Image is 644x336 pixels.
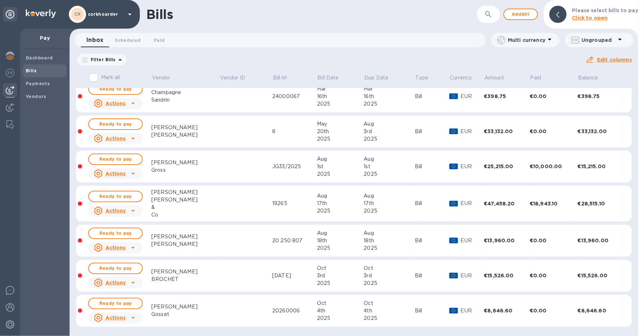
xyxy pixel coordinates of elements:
span: Bill № [273,74,297,82]
button: Ready to pay [88,83,143,95]
p: EUR [461,93,484,100]
div: 19265 [272,200,317,207]
div: 2025 [317,170,364,178]
span: Amount [484,74,514,82]
span: Ready to pay [95,155,136,164]
u: Edit columns [597,57,632,63]
span: Ready to pay [95,85,136,93]
span: Vendor [152,74,180,82]
u: Actions [105,136,126,141]
div: Mar [317,85,364,93]
div: €8,646.60 [484,307,530,314]
div: 2025 [317,135,364,143]
div: [PERSON_NAME] [151,124,219,131]
div: Aug [317,192,364,200]
u: Actions [105,280,126,286]
div: Bill [415,272,449,279]
button: Ready to pay [88,298,143,309]
span: Ready to pay [95,229,136,238]
b: Please select bills to pay [572,8,638,13]
div: 2025 [364,207,415,215]
div: Aug [364,229,415,237]
p: Filter Bills [88,57,116,63]
div: [PERSON_NAME] [151,303,219,311]
u: Actions [105,245,126,250]
div: 20th [317,128,364,135]
div: 2025 [364,170,415,178]
button: Ready to pay [88,154,143,165]
div: Unpin categories [3,7,17,21]
button: Addbill [503,9,538,20]
div: €47,458.20 [484,200,530,207]
span: Paid [530,74,551,82]
div: €10,000.00 [530,163,578,170]
div: 3rd [364,272,415,279]
span: Scheduled [115,36,141,44]
span: Vendor ID [220,74,255,82]
div: [PERSON_NAME] [151,196,219,204]
div: JG33/2025 [272,163,317,170]
div: Bill [415,307,449,315]
span: Bill Date [317,74,348,82]
span: Balance [578,74,607,82]
h1: Bills [146,7,173,22]
p: EUR [461,128,484,135]
p: Bill Date [317,74,338,82]
u: Actions [105,171,126,176]
button: Ready to pay [88,191,143,202]
div: 18th [364,237,415,244]
span: Ready to pay [95,120,136,128]
div: 16th [317,93,364,100]
div: 18th [317,237,364,244]
div: [PERSON_NAME] [151,131,219,139]
div: Aug [317,155,364,163]
div: Aug [364,120,415,128]
div: Gosset [151,311,219,318]
div: €18,943.10 [530,200,578,207]
p: EUR [461,200,484,207]
div: €398.75 [484,93,530,100]
div: Aug [364,192,415,200]
div: May [317,120,364,128]
div: Aug [317,229,364,237]
div: Oct [364,264,415,272]
div: Mar [364,85,415,93]
u: Actions [105,208,126,214]
b: Bills [26,68,37,73]
p: Currency [450,74,472,82]
div: 3rd [317,272,364,279]
div: €33,132.00 [578,128,624,135]
div: [DATE] [272,272,317,279]
p: Bill № [273,74,288,82]
div: Oct [317,264,364,272]
button: Ready to pay [88,263,143,274]
div: 2025 [364,244,415,252]
p: Vendor ID [220,74,245,82]
div: 1st [364,163,415,170]
div: Sandrin [151,96,219,104]
b: Payments [26,81,50,86]
span: Paid [154,36,165,44]
div: 17th [364,200,415,207]
div: 24000067 [272,93,317,100]
div: [PERSON_NAME] [151,240,219,248]
span: Inbox [86,35,103,45]
p: Amount [484,74,505,82]
p: Due Date [364,74,388,82]
span: Ready to pay [95,299,136,308]
img: Logo [26,9,56,18]
div: 16th [364,93,415,100]
span: Add bill [510,10,531,19]
div: 20 250 807 [272,237,317,244]
div: €15,526.00 [484,272,530,279]
div: €13,960.00 [578,237,624,244]
div: Gross [151,166,219,174]
div: €25,215.00 [484,163,530,170]
div: Oct [317,300,364,307]
div: 17th [317,200,364,207]
div: 2025 [317,315,364,322]
div: 2025 [364,279,415,287]
div: & [151,204,219,211]
p: Vendor [152,74,170,82]
div: 2025 [317,279,364,287]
